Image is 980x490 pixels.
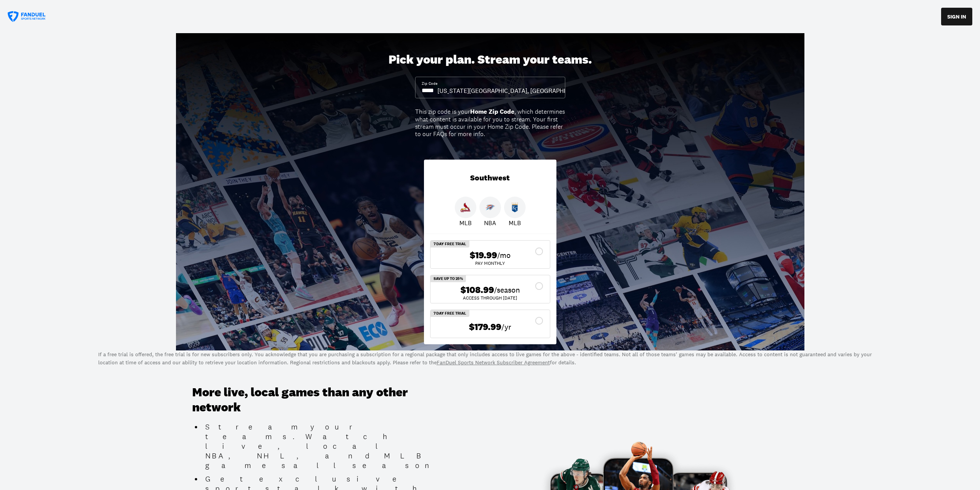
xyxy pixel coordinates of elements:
[470,108,514,116] b: Home Zip Code
[461,285,494,296] span: $108.99
[422,81,437,86] div: Zip Code
[431,241,469,248] div: 7 Day Free Trial
[424,160,556,197] div: Southwest
[510,202,520,212] img: Royals
[485,202,495,212] img: Thunder
[470,250,497,261] span: $19.99
[431,275,466,282] div: SAVE UP TO 25%
[437,359,550,366] a: FanDuel Sports Network Subscriber Agreement
[437,261,544,266] div: Pay Monthly
[484,218,496,227] p: NBA
[437,296,544,300] div: ACCESS THROUGH [DATE]
[469,322,501,333] span: $179.99
[98,350,882,367] p: If a free trial is offered, the free trial is for new subscribers only. You acknowledge that you ...
[192,385,442,415] h3: More live, local games than any other network
[501,322,511,332] span: /yr
[431,310,469,317] div: 7 Day Free Trial
[941,8,972,25] button: SIGN IN
[202,422,442,470] li: Stream your teams. Watch live, local NBA, NHL, and MLB games all season
[389,52,592,67] div: Pick your plan. Stream your teams.
[461,202,471,212] img: Cardinals
[509,218,521,227] p: MLB
[415,108,565,138] div: This zip code is your , which determines what content is available for you to stream. Your first ...
[494,285,520,295] span: /season
[437,86,588,95] div: [US_STATE][GEOGRAPHIC_DATA], [GEOGRAPHIC_DATA]
[497,250,511,261] span: /mo
[459,218,472,227] p: MLB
